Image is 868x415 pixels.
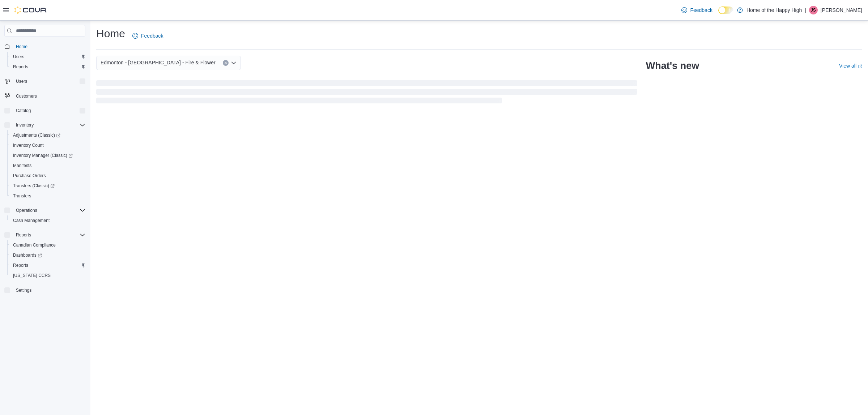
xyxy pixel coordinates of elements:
svg: External link [858,64,862,69]
span: Inventory Count [13,142,44,148]
a: Canadian Compliance [10,241,59,249]
span: Customers [16,93,37,99]
span: Users [16,78,27,84]
a: Users [10,52,27,61]
span: Reports [10,63,85,71]
span: Reports [13,64,28,70]
span: [US_STATE] CCRS [13,273,51,278]
span: Transfers (Classic) [13,183,55,189]
button: Purchase Orders [7,171,88,181]
a: Inventory Count [10,141,47,150]
span: Edmonton - [GEOGRAPHIC_DATA] - Fire & Flower [101,58,216,67]
span: Operations [13,206,85,215]
a: Transfers [10,192,34,200]
button: Canadian Compliance [7,240,88,250]
a: Inventory Manager (Classic) [10,151,76,160]
a: Customers [13,92,40,100]
button: Inventory [1,120,88,130]
span: Feedback [141,32,163,39]
a: Reports [10,63,31,71]
span: Catalog [13,106,85,115]
a: Manifests [10,161,34,170]
span: Canadian Compliance [13,242,56,248]
span: Transfers [13,193,31,199]
span: Cash Management [10,216,85,225]
span: Cash Management [13,218,50,223]
button: Home [1,41,88,51]
span: Transfers [10,192,85,200]
a: Dashboards [10,251,45,260]
span: Canadian Compliance [10,241,85,249]
span: Reports [13,231,85,239]
button: Operations [1,205,88,215]
span: Inventory [13,121,85,129]
span: Feedback [690,7,712,14]
button: Customers [1,91,88,101]
img: Cova [14,7,47,14]
nav: Complex example [4,38,85,314]
span: Home [16,44,27,50]
button: Catalog [1,106,88,116]
p: Home of the Happy High [746,6,802,14]
input: Dark Mode [718,7,733,14]
span: Dashboards [13,252,42,258]
span: Settings [13,286,85,295]
button: Settings [1,285,88,295]
span: Inventory Count [10,141,85,150]
span: Purchase Orders [10,171,85,180]
button: Users [7,52,88,62]
span: Transfers (Classic) [10,181,85,190]
a: Purchase Orders [10,171,49,180]
a: Feedback [129,29,166,43]
span: Operations [16,208,37,213]
button: Reports [7,62,88,72]
span: Manifests [13,163,31,168]
span: Catalog [16,108,31,114]
span: Loading [96,82,637,105]
a: Dashboards [7,250,88,260]
button: Clear input [223,60,229,66]
span: Customers [13,91,85,100]
button: Reports [1,230,88,240]
p: [PERSON_NAME] [821,6,862,14]
span: Reports [16,232,31,238]
span: Inventory Manager (Classic) [10,151,85,160]
h2: What's new [646,60,699,72]
button: Transfers [7,191,88,201]
a: Settings [13,286,34,295]
span: Adjustments (Classic) [13,132,60,138]
a: View allExternal link [839,63,862,69]
span: JS [811,6,816,14]
a: Inventory Manager (Classic) [7,150,88,161]
div: Jesse Specht [809,6,818,14]
button: Reports [7,260,88,270]
button: Inventory Count [7,140,88,150]
h1: Home [96,26,125,41]
span: Reports [10,261,85,270]
a: [US_STATE] CCRS [10,271,54,280]
button: Operations [13,206,40,215]
button: Manifests [7,161,88,171]
span: Reports [13,262,28,268]
a: Home [13,42,30,51]
span: Inventory Manager (Classic) [13,153,73,158]
a: Cash Management [10,216,52,225]
button: Cash Management [7,215,88,226]
a: Adjustments (Classic) [10,131,63,140]
span: Users [10,52,85,61]
span: Settings [16,287,31,293]
span: Inventory [16,122,34,128]
span: Manifests [10,161,85,170]
a: Feedback [678,3,715,17]
a: Transfers (Classic) [7,181,88,191]
button: Catalog [13,106,34,115]
button: Open list of options [231,60,237,66]
button: Inventory [13,121,37,129]
span: Purchase Orders [13,173,46,179]
span: Users [13,54,24,60]
button: Users [1,76,88,86]
span: Washington CCRS [10,271,85,280]
span: Home [13,42,85,51]
p: | [805,6,806,14]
